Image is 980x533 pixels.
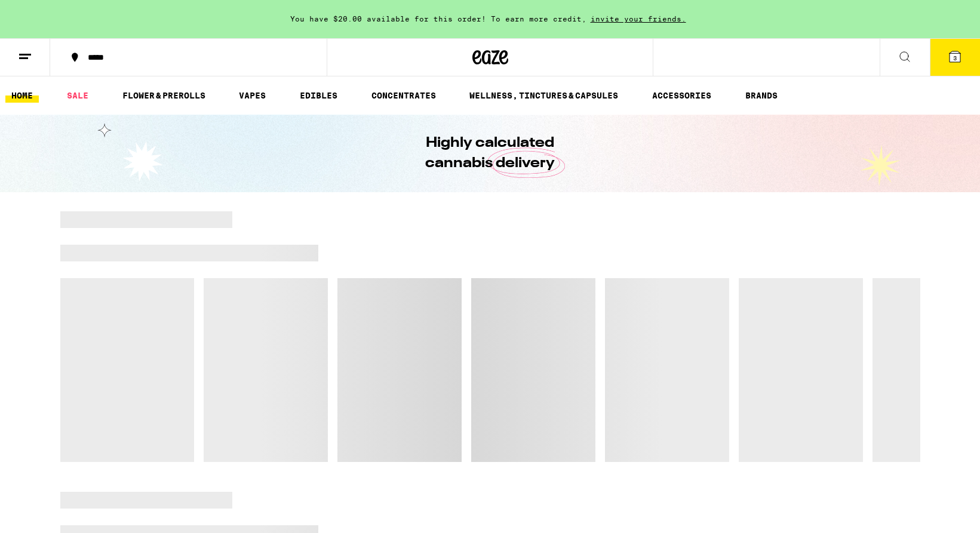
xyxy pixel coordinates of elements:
span: invite your friends. [586,15,690,23]
button: BRANDS [739,88,784,103]
iframe: Opens a widget where you can find more information [903,497,968,527]
h1: Highly calculated cannabis delivery [392,133,589,174]
a: CONCENTRATES [365,88,442,103]
button: 3 [930,39,980,76]
a: HOME [5,88,39,103]
a: EDIBLES [294,88,343,103]
a: ACCESSORIES [646,88,717,103]
a: FLOWER & PREROLLS [116,88,211,103]
a: SALE [61,88,94,103]
span: You have $20.00 available for this order! To earn more credit, [290,15,586,23]
a: WELLNESS, TINCTURES & CAPSULES [463,88,624,103]
a: VAPES [233,88,272,103]
span: 3 [953,54,957,61]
